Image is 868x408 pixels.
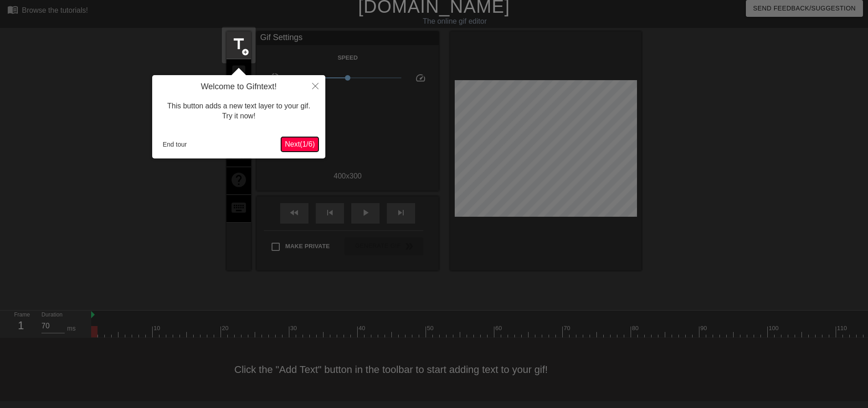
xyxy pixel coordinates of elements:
button: Close [305,75,325,96]
span: Next ( 1 / 6 ) [285,140,315,148]
h4: Welcome to Gifntext! [159,82,318,92]
button: Next [281,137,318,152]
button: End tour [159,138,190,151]
div: This button adds a new text layer to your gif. Try it now! [159,92,318,131]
